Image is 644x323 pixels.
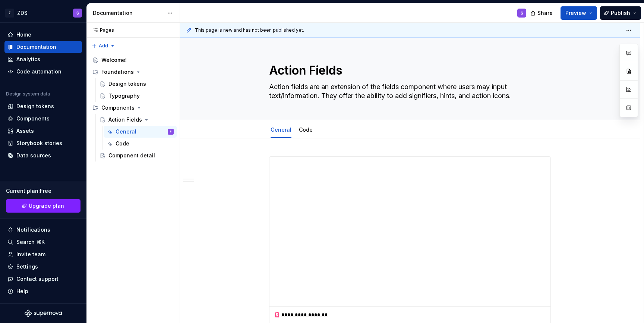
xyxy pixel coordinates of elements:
div: S [76,10,79,16]
button: Publish [600,6,641,20]
div: Contact support [16,275,59,283]
div: Design system data [6,91,50,97]
div: Search ⌘K [16,238,45,246]
div: Typography [108,92,140,100]
div: Design tokens [108,80,146,88]
span: Preview [565,9,586,17]
div: General [116,128,136,135]
svg: Supernova Logo [25,310,62,317]
div: Welcome! [101,56,127,64]
a: Code [104,138,177,150]
div: Foundations [89,66,177,78]
span: Add [99,43,108,49]
a: Design tokens [4,100,82,112]
div: Components [101,104,135,112]
div: Help [16,288,28,295]
a: Component detail [97,150,177,161]
a: Design tokens [97,78,177,90]
div: ZDS [17,9,28,17]
button: Preview [561,6,597,20]
div: Current plan : Free [6,187,80,195]
a: Data sources [4,150,82,161]
div: Code [296,122,316,137]
a: Invite team [4,248,82,260]
button: Notifications [4,224,82,236]
span: Upgrade plan [29,202,64,210]
div: Components [16,115,50,122]
div: S [521,10,523,16]
div: Documentation [16,43,56,51]
button: Search ⌘K [4,236,82,248]
a: Documentation [4,41,82,53]
button: Add [89,41,117,51]
div: S [170,128,172,135]
div: Data sources [16,152,51,159]
div: General [268,122,294,137]
div: Pages [89,27,114,33]
button: ZZDSS [1,5,85,21]
button: Help [4,285,82,297]
div: Home [16,31,31,38]
div: Settings [16,263,38,270]
div: Z [5,9,14,18]
button: Contact support [4,273,82,285]
div: Code automation [16,68,61,75]
span: This page is new and has not been published yet. [195,27,304,33]
a: Action Fields [97,114,177,126]
div: Page tree [89,54,177,161]
div: Notifications [16,226,50,233]
div: Action Fields [108,116,142,123]
textarea: Action fields are an extension of the fields component where users may input text/information. Th... [268,81,549,102]
a: Home [4,29,82,41]
a: Welcome! [89,54,177,66]
div: Documentation [93,9,163,17]
div: Design tokens [16,103,54,110]
a: Typography [97,90,177,102]
a: Settings [4,261,82,273]
span: Publish [611,9,630,17]
a: General [271,126,291,133]
span: Share [537,9,553,17]
div: Storybook stories [16,139,62,147]
div: Foundations [101,68,134,76]
div: Components [89,102,177,114]
a: GeneralS [104,126,177,138]
button: Upgrade plan [6,199,80,213]
div: Component detail [108,152,155,159]
div: Code [116,140,129,147]
a: Analytics [4,53,82,65]
a: Code automation [4,66,82,78]
div: Assets [16,127,34,135]
div: Invite team [16,251,45,258]
textarea: Action Fields [268,62,549,79]
a: Storybook stories [4,137,82,149]
a: Components [4,113,82,125]
a: Assets [4,125,82,137]
a: Code [299,126,313,133]
button: Share [527,6,558,20]
div: Analytics [16,56,40,63]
